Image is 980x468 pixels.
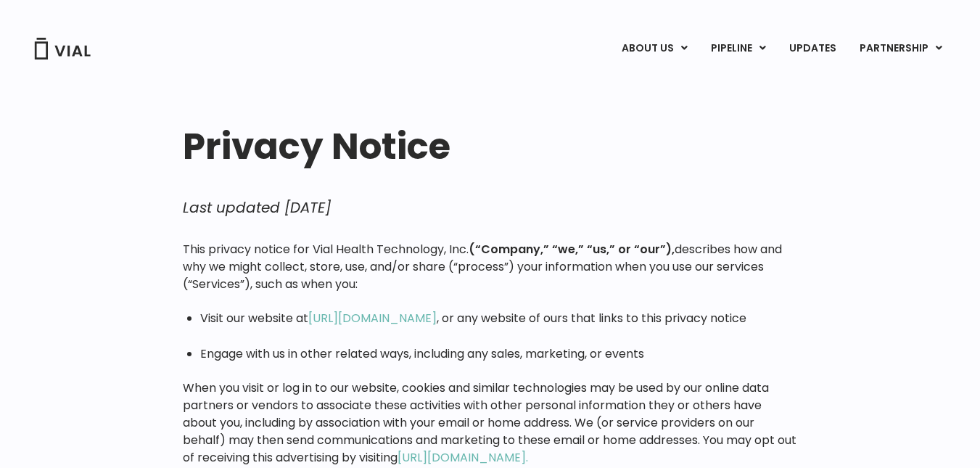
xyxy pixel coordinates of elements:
p: This privacy notice for Vial Health Technology, Inc. describes how and why we might collect, stor... [183,241,797,293]
a: [URL][DOMAIN_NAME] [308,310,437,327]
h1: Privacy Notice [183,126,797,167]
p: Last updated [DATE] [183,196,797,219]
a: [URL][DOMAIN_NAME]. [398,449,528,466]
li: Engage with us in other related ways, including any sales, marketing, or events [200,346,797,362]
img: Vial Logo [33,38,91,59]
a: PARTNERSHIPMenu Toggle [848,36,954,61]
p: When you visit or log in to our website, cookies and similar technologies may be used by our onli... [183,379,797,467]
strong: (“Company,” “we,” “us,” or “our”), [469,241,675,258]
a: ABOUT USMenu Toggle [610,36,699,61]
a: PIPELINEMenu Toggle [699,36,777,61]
li: Visit our website at , or any website of ours that links to this privacy notice [200,311,797,327]
a: UPDATES [778,36,847,61]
